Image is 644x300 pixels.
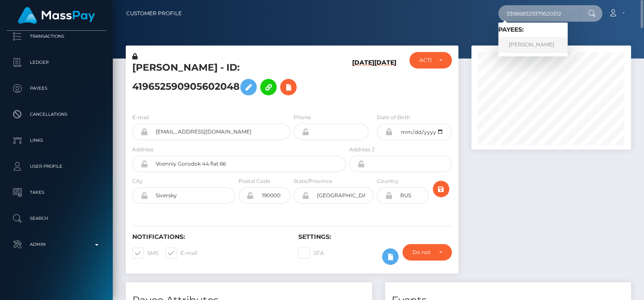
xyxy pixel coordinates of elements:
[132,248,158,259] label: SMS
[7,208,106,229] a: Search
[132,177,143,185] label: City
[10,56,103,69] p: Ledger
[10,238,103,251] p: Admin
[7,52,106,73] a: Ledger
[7,78,106,99] a: Payees
[132,233,285,241] h6: Notifications:
[7,156,106,177] a: User Profile
[294,177,332,185] label: State/Province
[10,160,103,173] p: User Profile
[352,59,374,103] h6: [DATE]
[409,52,452,68] button: ACTIVE
[374,59,396,103] h6: [DATE]
[126,4,182,23] a: Customer Profile
[419,57,432,64] div: ACTIVE
[7,26,106,47] a: Transactions
[239,177,270,185] label: Postal Code
[7,182,106,203] a: Taxes
[298,233,451,241] h6: Settings:
[7,234,106,255] a: Admin
[10,30,103,43] p: Transactions
[10,82,103,95] p: Payees
[18,7,95,24] img: MassPay Logo
[498,37,568,53] a: [PERSON_NAME]
[349,146,375,153] label: Address 2
[498,5,580,22] input: Search...
[132,146,154,153] label: Address
[498,26,568,33] h6: Payees:
[132,114,149,121] label: E-mail
[402,244,452,261] button: Do not require
[165,248,197,259] label: E-mail
[132,61,341,100] h5: [PERSON_NAME] - ID: 419652590905602048
[10,108,103,121] p: Cancellations
[298,248,324,259] label: 2FA
[377,114,410,121] label: Date of Birth
[294,114,311,121] label: Phone
[10,212,103,225] p: Search
[7,104,106,125] a: Cancellations
[10,186,103,199] p: Taxes
[377,177,399,185] label: Country
[10,134,103,147] p: Links
[7,130,106,151] a: Links
[412,249,432,256] div: Do not require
